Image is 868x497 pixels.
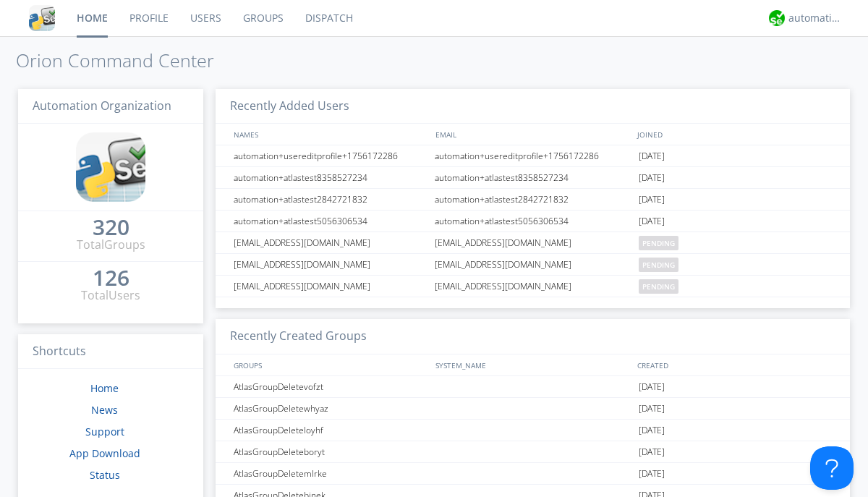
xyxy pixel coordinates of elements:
[230,189,430,210] div: automation+atlastest2842721832
[216,420,850,441] a: AtlasGroupDeleteloyhf[DATE]
[230,441,430,462] div: AtlasGroupDeleteboryt
[93,271,129,285] div: 126
[216,145,850,167] a: automation+usereditprofile+1756172286automation+usereditprofile+1756172286[DATE]
[29,5,55,31] img: cddb5a64eb264b2086981ab96f4c1ba7
[431,276,635,297] div: [EMAIL_ADDRESS][DOMAIN_NAME]
[639,236,678,250] span: pending
[639,211,665,232] span: [DATE]
[431,189,635,210] div: automation+atlastest2842721832
[230,167,430,188] div: automation+atlastest8358527234
[216,276,850,297] a: [EMAIL_ADDRESS][DOMAIN_NAME][EMAIL_ADDRESS][DOMAIN_NAME]pending
[76,132,145,202] img: cddb5a64eb264b2086981ab96f4c1ba7
[77,237,145,253] div: Total Groups
[216,319,850,354] h3: Recently Created Groups
[230,232,430,253] div: [EMAIL_ADDRESS][DOMAIN_NAME]
[18,334,203,370] h3: Shortcuts
[93,220,129,234] div: 320
[230,354,428,375] div: GROUPS
[639,398,665,420] span: [DATE]
[90,468,120,482] a: Status
[230,276,430,297] div: [EMAIL_ADDRESS][DOMAIN_NAME]
[216,167,850,189] a: automation+atlastest8358527234automation+atlastest8358527234[DATE]
[639,189,665,211] span: [DATE]
[431,167,635,188] div: automation+atlastest8358527234
[230,211,430,231] div: automation+atlastest5056306534
[216,441,850,463] a: AtlasGroupDeleteboryt[DATE]
[634,354,836,375] div: CREATED
[90,381,119,395] a: Home
[230,463,430,484] div: AtlasGroupDeletemlrke
[81,287,140,304] div: Total Users
[33,98,171,114] span: Automation Organization
[85,425,124,438] a: Support
[639,463,665,485] span: [DATE]
[639,279,678,294] span: pending
[216,232,850,254] a: [EMAIL_ADDRESS][DOMAIN_NAME][EMAIL_ADDRESS][DOMAIN_NAME]pending
[639,258,678,272] span: pending
[216,398,850,420] a: AtlasGroupDeletewhyaz[DATE]
[432,354,634,375] div: SYSTEM_NAME
[216,211,850,232] a: automation+atlastest5056306534automation+atlastest5056306534[DATE]
[230,376,430,397] div: AtlasGroupDeletevofzt
[639,441,665,463] span: [DATE]
[769,10,785,26] img: d2d01cd9b4174d08988066c6d424eccd
[634,124,836,145] div: JOINED
[639,145,665,167] span: [DATE]
[93,271,129,287] a: 126
[810,446,854,490] iframe: Toggle Customer Support
[216,463,850,485] a: AtlasGroupDeletemlrke[DATE]
[431,145,635,166] div: automation+usereditprofile+1756172286
[216,254,850,276] a: [EMAIL_ADDRESS][DOMAIN_NAME][EMAIL_ADDRESS][DOMAIN_NAME]pending
[788,11,843,25] div: automation+atlas
[431,211,635,231] div: automation+atlastest5056306534
[69,446,140,460] a: App Download
[431,232,635,253] div: [EMAIL_ADDRESS][DOMAIN_NAME]
[93,220,129,237] a: 320
[432,124,634,145] div: EMAIL
[91,403,118,417] a: News
[230,124,428,145] div: NAMES
[230,145,430,166] div: automation+usereditprofile+1756172286
[230,254,430,275] div: [EMAIL_ADDRESS][DOMAIN_NAME]
[639,420,665,441] span: [DATE]
[230,398,430,419] div: AtlasGroupDeletewhyaz
[230,420,430,441] div: AtlasGroupDeleteloyhf
[216,189,850,211] a: automation+atlastest2842721832automation+atlastest2842721832[DATE]
[216,376,850,398] a: AtlasGroupDeletevofzt[DATE]
[431,254,635,275] div: [EMAIL_ADDRESS][DOMAIN_NAME]
[639,376,665,398] span: [DATE]
[216,89,850,124] h3: Recently Added Users
[639,167,665,189] span: [DATE]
